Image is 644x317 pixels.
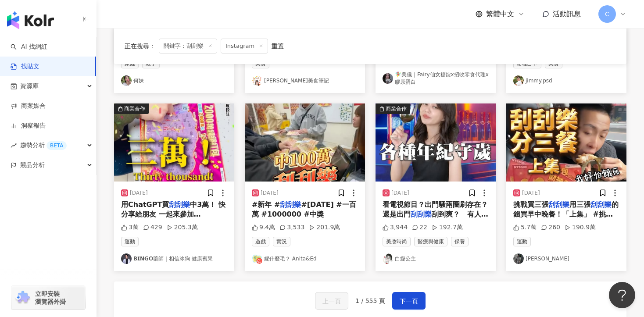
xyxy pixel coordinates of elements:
img: post-image [376,103,496,182]
span: 中3萬！ 快分享給朋友 一起來參加ChatGPT [121,200,225,228]
span: #[DATE] #一百萬 #1000000 #中獎 [252,200,356,218]
span: C [605,9,609,19]
div: 9.4萬 [252,223,275,232]
span: 保養 [451,237,469,246]
div: 3萬 [121,223,139,232]
span: 看電視節目？出門騷兩圈刷存在？ 還是出門 [383,200,488,218]
div: post-image商業合作 [376,103,496,182]
div: [DATE] [391,189,409,197]
div: [DATE] [261,189,279,197]
img: KOL Avatar [513,253,524,264]
button: 上一頁 [315,292,348,310]
div: BETA [47,141,67,150]
span: 刮到爽？ 有人被疲憊的生活壓榨 [383,210,488,228]
a: 洞察報告 [11,121,46,130]
div: [DATE] [130,189,148,197]
img: KOL Avatar [121,253,132,264]
img: post-image [506,103,626,182]
span: 關鍵字：刮刮樂 [159,39,217,53]
span: 挑戰買三張 [513,200,548,209]
a: KOL Avatar[PERSON_NAME] [513,253,619,264]
a: KOL Avatar[PERSON_NAME]美食筆記 [252,75,358,86]
mark: 刮刮樂 [280,200,301,209]
span: 正在搜尋 ： [125,43,155,50]
span: 繁體中文 [486,9,514,19]
span: 用ChatGPT買 [121,200,169,209]
mark: 刮刮樂 [548,200,569,209]
span: 立即安裝 瀏覽器外掛 [35,290,66,306]
div: 260 [541,223,560,232]
span: 運動 [513,237,531,246]
div: 205.3萬 [167,223,198,232]
div: 商業合作 [124,104,145,113]
img: logo [7,11,54,29]
div: 重置 [272,43,284,50]
span: 實況 [273,237,290,246]
a: KOL Avatarjimmy.psd [513,75,619,86]
span: 資源庫 [20,76,39,96]
div: 429 [143,223,162,232]
img: KOL Avatar [383,73,393,84]
img: KOL Avatar [252,253,262,264]
span: 下一頁 [400,296,418,306]
span: 活動訊息 [553,10,581,18]
mark: 刮刮樂 [411,210,432,218]
iframe: Help Scout Beacon - Open [609,282,635,308]
span: 用三張 [569,200,590,209]
img: KOL Avatar [513,75,524,86]
div: post-image商業合作 [114,103,234,182]
img: KOL Avatar [121,75,132,86]
button: 下一頁 [392,292,426,310]
div: 201.9萬 [309,223,340,232]
div: 192.7萬 [432,223,463,232]
img: post-image [245,103,365,182]
span: 運動 [121,237,139,246]
a: KOL Avatar🧚‍♀️美儀｜Fairy仙女糖錠x招收零食代理x膠原蛋白 [383,71,489,86]
a: KOL Avatar妮什麼毛？ Anita&Ed [252,253,358,264]
a: chrome extension立即安裝 瀏覽器外掛 [11,286,85,310]
div: 商業合作 [386,104,407,113]
div: 5.7萬 [513,223,537,232]
div: 3,533 [279,223,304,232]
div: [DATE] [522,189,540,197]
img: KOL Avatar [383,253,393,264]
div: 22 [412,223,427,232]
span: rise [11,142,17,149]
img: KOL Avatar [252,75,262,86]
mark: 刮刮樂 [169,200,190,209]
img: post-image [114,103,234,182]
span: 1 / 555 頁 [355,297,385,304]
a: searchAI 找網紅 [11,43,47,51]
span: 趨勢分析 [20,135,67,155]
span: Instagram [221,39,268,53]
span: 醫療與健康 [414,237,447,246]
a: 找貼文 [11,62,39,71]
a: KOL Avatar白癡公主 [383,253,489,264]
a: KOL Avatar𝗕𝗜𝗡𝗚𝗢藥師｜相信冰狗 健康賓果 [121,253,227,264]
span: 遊戲 [252,237,269,246]
a: KOL Avatar何妹 [121,75,227,86]
a: 商案媒合 [11,102,46,110]
span: #新年 # [252,200,280,209]
mark: 刮刮樂 [590,200,612,209]
div: 190.9萬 [565,223,596,232]
span: 美妝時尚 [383,237,411,246]
div: 3,944 [383,223,408,232]
span: 競品分析 [20,155,45,175]
img: chrome extension [14,291,31,305]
